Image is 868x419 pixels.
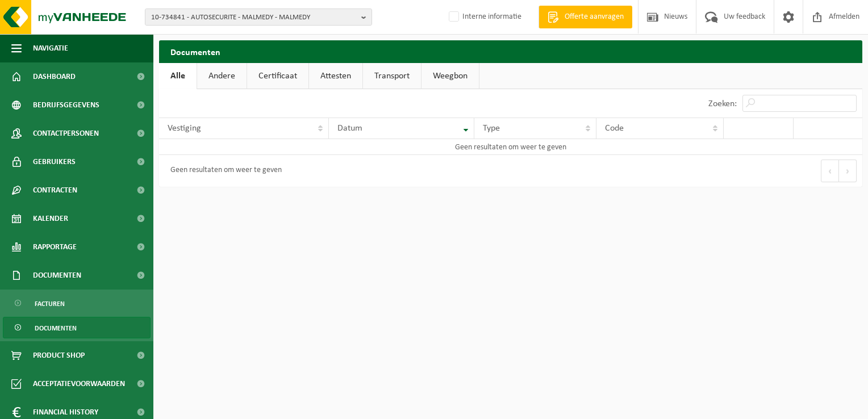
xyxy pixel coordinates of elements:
span: Rapportage [33,233,77,261]
span: Acceptatievoorwaarden [33,370,125,398]
a: Alle [159,63,197,89]
div: Geen resultaten om weer te geven [165,161,282,181]
a: Certificaat [247,63,308,89]
button: Next [839,160,857,182]
span: Contracten [33,176,77,204]
a: Documenten [3,317,151,338]
span: Datum [337,124,362,133]
span: Vestiging [168,124,201,133]
span: Product Shop [33,341,85,370]
span: Type [483,124,500,133]
span: Gebruikers [33,148,76,176]
label: Interne informatie [446,9,521,26]
a: Weegbon [422,63,479,89]
label: Zoeken: [708,99,737,108]
span: Kalender [33,204,68,233]
span: Offerte aanvragen [562,11,627,23]
span: Navigatie [33,34,68,62]
span: Code [605,124,624,133]
td: Geen resultaten om weer te geven [159,139,862,155]
span: Documenten [33,261,81,290]
span: Dashboard [33,62,76,91]
a: Attesten [309,63,362,89]
a: Andere [197,63,247,89]
button: Previous [821,160,839,182]
a: Transport [363,63,421,89]
button: 10-734841 - AUTOSECURITE - MALMEDY - MALMEDY [145,9,372,26]
a: Offerte aanvragen [539,6,632,28]
span: Bedrijfsgegevens [33,91,99,119]
span: Contactpersonen [33,119,99,148]
h2: Documenten [159,40,862,62]
span: 10-734841 - AUTOSECURITE - MALMEDY - MALMEDY [151,9,357,26]
span: Documenten [35,317,77,339]
span: Facturen [35,293,65,315]
a: Facturen [3,292,151,314]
